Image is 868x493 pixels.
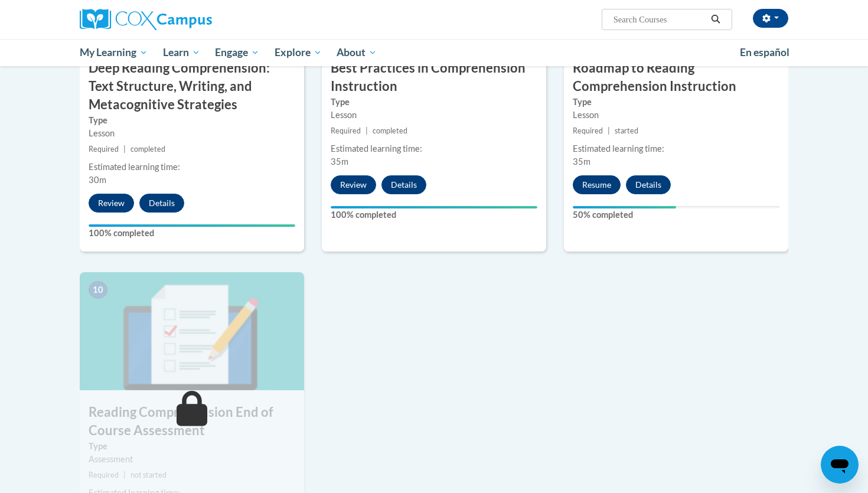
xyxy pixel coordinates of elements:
[573,206,676,208] div: Your progress
[207,39,267,66] a: Engage
[331,175,376,194] button: Review
[331,96,537,109] label: Type
[163,45,200,60] span: Learn
[89,281,107,299] span: 10
[707,12,725,27] button: Search
[80,45,148,60] span: My Learning
[89,471,119,479] span: Required
[89,127,295,140] div: Lesson
[123,471,126,479] span: |
[381,175,426,194] button: Details
[573,96,779,109] label: Type
[139,194,184,213] button: Details
[573,126,603,135] span: Required
[732,40,797,65] a: En español
[215,45,259,60] span: Engage
[615,126,638,135] span: started
[608,126,610,135] span: |
[564,59,788,96] h3: Roadmap to Reading Comprehension Instruction
[626,175,671,194] button: Details
[130,145,165,154] span: completed
[89,161,295,174] div: Estimated learning time:
[130,471,167,479] span: not started
[331,206,537,208] div: Your progress
[123,145,126,154] span: |
[89,194,134,213] button: Review
[62,39,806,66] div: Main menu
[612,12,707,27] input: Search Courses
[80,9,212,30] img: Cox Campus
[573,156,590,166] span: 35m
[80,403,304,440] h3: Reading Comprehension End of Course Assessment
[331,208,537,221] label: 100% completed
[89,114,295,127] label: Type
[80,9,304,30] a: Cox Campus
[89,453,295,466] div: Assessment
[573,142,779,155] div: Estimated learning time:
[89,224,295,227] div: Your progress
[331,126,361,135] span: Required
[89,227,295,240] label: 100% completed
[155,39,208,66] a: Learn
[89,175,106,185] span: 30m
[80,272,304,390] img: Course Image
[72,39,155,66] a: My Learning
[275,45,322,60] span: Explore
[573,208,779,221] label: 50% completed
[329,39,385,66] a: About
[80,59,304,113] h3: Deep Reading Comprehension: Text Structure, Writing, and Metacognitive Strategies
[740,46,789,58] span: En español
[753,9,788,28] button: Account Settings
[337,45,377,60] span: About
[573,109,779,122] div: Lesson
[89,145,119,154] span: Required
[366,126,368,135] span: |
[821,446,859,484] iframe: Button to launch messaging window
[89,440,295,453] label: Type
[267,39,329,66] a: Explore
[373,126,407,135] span: completed
[322,59,546,96] h3: Best Practices in Comprehension Instruction
[573,175,621,194] button: Resume
[331,142,537,155] div: Estimated learning time:
[331,109,537,122] div: Lesson
[331,156,348,166] span: 35m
